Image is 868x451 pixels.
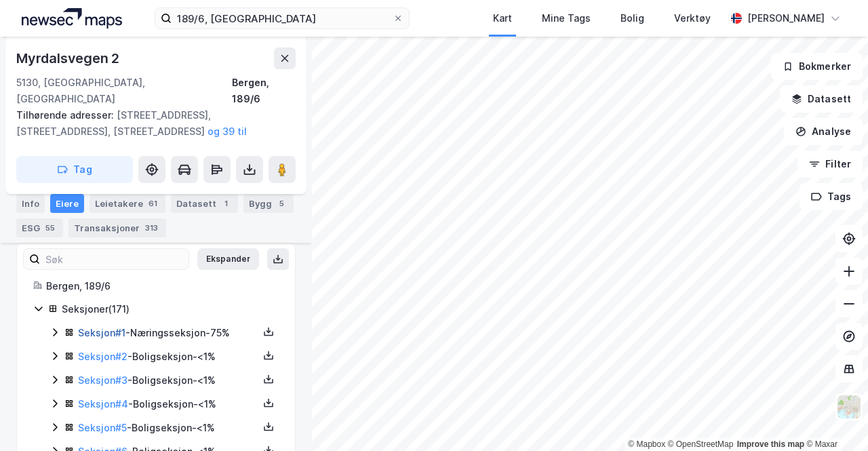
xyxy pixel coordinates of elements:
div: Myrdalsvegen 2 [16,47,122,69]
a: Seksjon#5 [78,422,127,433]
div: Seksjoner ( 171 ) [62,301,279,317]
div: 5 [275,197,288,210]
a: Seksjon#4 [78,398,128,410]
div: - Boligseksjon - <1% [78,396,258,412]
a: Mapbox [628,439,665,449]
iframe: Chat Widget [800,386,868,451]
button: Ekspander [197,248,259,270]
button: Datasett [780,85,863,113]
div: Bergen, 189/6 [46,278,279,294]
div: Datasett [171,194,238,213]
div: Kart [493,10,512,26]
a: Seksjon#2 [78,351,127,362]
div: Verktøy [674,10,711,26]
div: [PERSON_NAME] [747,10,825,26]
div: ESG [16,218,63,237]
button: Tags [800,183,863,210]
a: Seksjon#1 [78,327,125,338]
div: Bolig [620,10,644,26]
input: Søk [40,249,189,269]
div: 5130, [GEOGRAPHIC_DATA], [GEOGRAPHIC_DATA] [16,75,232,107]
div: Leietakere [90,194,165,213]
div: Mine Tags [542,10,591,26]
a: OpenStreetMap [668,439,734,449]
div: Bergen, 189/6 [232,75,296,107]
div: Transaksjoner [68,218,166,237]
button: Bokmerker [771,53,863,80]
div: Bygg [243,194,294,213]
div: Kontrollprogram for chat [800,386,868,451]
div: 313 [142,221,161,235]
div: 1 [219,197,233,210]
img: logo.a4113a55bc3d86da70a041830d287a7e.svg [22,8,122,28]
div: 61 [146,197,160,210]
button: Filter [797,151,863,178]
a: Improve this map [737,439,804,449]
input: Søk på adresse, matrikkel, gårdeiere, leietakere eller personer [172,8,393,28]
div: - Boligseksjon - <1% [78,372,258,389]
div: Eiere [50,194,84,213]
a: Seksjon#3 [78,374,127,386]
div: - Boligseksjon - <1% [78,349,258,365]
div: 55 [43,221,58,235]
div: - Boligseksjon - <1% [78,420,258,436]
button: Analyse [784,118,863,145]
div: - Næringsseksjon - 75% [78,325,258,341]
div: [STREET_ADDRESS], [STREET_ADDRESS], [STREET_ADDRESS] [16,107,285,140]
button: Tag [16,156,133,183]
span: Tilhørende adresser: [16,109,117,121]
div: Info [16,194,45,213]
